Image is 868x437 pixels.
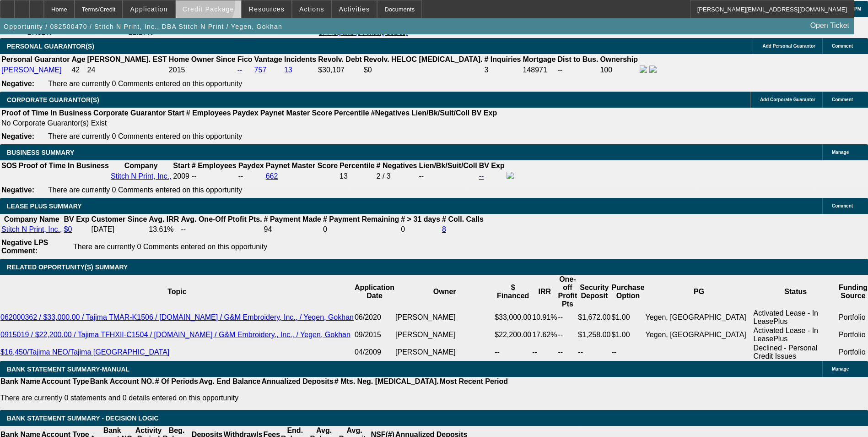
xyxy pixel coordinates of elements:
td: $1,258.00 [577,326,611,344]
td: -- [180,225,262,234]
td: [DATE] [91,225,148,234]
span: RELATED OPPORTUNITY(S) SUMMARY [7,263,128,271]
th: IRR [532,275,557,309]
a: 0915019 / $22,200.00 / Tajima TFHXII-C1504 / [DOMAIN_NAME] / G&M Embroidery., Inc., / Yegen, Gokhan [0,331,350,339]
td: 94 [264,225,322,234]
td: -- [611,344,645,361]
b: Mortgage [523,55,556,63]
td: Declined - Personal Credit Issues [753,344,838,361]
th: Most Recent Period [439,377,508,386]
td: -- [494,344,532,361]
th: Annualized Deposits [261,377,334,386]
button: Resources [242,0,291,18]
b: Paydex [233,109,259,117]
span: Activities [339,5,370,13]
td: 06/2020 [354,309,395,326]
td: [PERSON_NAME] [395,309,494,326]
th: Proof of Time In Business [1,109,92,118]
th: Application Date [354,275,395,309]
span: There are currently 0 Comments entered on this opportunity [48,80,242,87]
td: 0 [323,225,399,234]
b: # > 31 days [401,215,440,223]
span: There are currently 0 Comments entered on this opportunity [73,243,267,251]
a: Open Ticket [807,18,853,33]
td: No Corporate Guarantor(s) Exist [1,119,501,128]
td: 10.91% [532,309,557,326]
td: 13.61% [148,225,179,234]
th: Purchase Option [611,275,645,309]
b: Home Owner Since [169,55,236,63]
th: Status [753,275,838,309]
a: $16,450/Tajima NEO/Tajima [GEOGRAPHIC_DATA] [0,348,169,356]
th: $ Financed [494,275,532,309]
b: Incidents [284,55,316,63]
a: -- [479,172,484,180]
span: Add Personal Guarantor [762,44,815,49]
td: 2009 [173,171,190,181]
th: One-off Profit Pts [558,275,578,309]
div: 2 / 3 [377,172,417,180]
b: [PERSON_NAME]. EST [87,55,167,63]
td: 3 [484,65,521,75]
th: Owner [395,275,494,309]
span: LEASE PLUS SUMMARY [7,202,82,210]
img: linkedin-icon.png [649,66,657,73]
span: Comment [832,203,853,208]
b: # Coll. Calls [442,215,484,223]
td: 100 [599,65,638,75]
a: 13 [284,66,292,74]
b: # Payment Made [264,215,321,223]
b: Customer Since [92,215,147,223]
button: Activities [332,0,377,18]
td: Yegen, [GEOGRAPHIC_DATA] [645,326,753,344]
span: There are currently 0 Comments entered on this opportunity [48,132,242,140]
b: Percentile [334,109,369,117]
td: Portfolio [838,344,868,361]
b: Negative: [1,132,34,140]
a: -- [237,66,243,74]
span: Manage [832,366,849,371]
td: -- [532,344,557,361]
button: Credit Package [176,0,241,18]
span: Add Corporate Guarantor [760,97,815,102]
a: [PERSON_NAME] [1,66,62,74]
td: -- [419,171,478,181]
b: BV Exp [479,162,505,169]
p: There are currently 0 statements and 0 details entered on this opportunity [0,394,508,402]
b: # Payment Remaining [323,215,399,223]
td: Activated Lease - In LeasePlus [753,309,838,326]
td: $33,000.00 [494,309,532,326]
span: Manage [832,150,849,155]
b: Negative: [1,80,34,87]
b: BV Exp [64,215,89,223]
b: Start [173,162,189,169]
b: Vantage [254,55,282,63]
span: 2015 [169,66,185,74]
td: Activated Lease - In LeasePlus [753,326,838,344]
td: $1.00 [611,326,645,344]
b: Negative LPS Comment: [1,239,48,255]
b: Company Name [4,215,59,223]
td: -- [558,326,578,344]
a: Stitch N Print, Inc., [1,225,62,233]
b: Fico [237,55,253,63]
b: Avg. One-Off Ptofit Pts. [181,215,262,223]
img: facebook-icon.png [640,66,647,73]
a: Stitch N Print, Inc., [111,172,171,180]
td: $1.00 [611,309,645,326]
b: Paydex [238,162,264,169]
td: -- [577,344,611,361]
th: PG [645,275,753,309]
button: Application [123,0,174,18]
a: 062000362 / $33,000.00 / Tajima TMAR-K1506 / [DOMAIN_NAME] / G&M Embroidery, Inc., / Yegen, Gokhan [0,313,354,321]
span: Comment [832,44,853,49]
a: 757 [254,66,267,74]
td: $1,672.00 [577,309,611,326]
td: Portfolio [838,326,868,344]
b: Revolv. Debt [318,55,362,63]
td: 42 [71,65,86,75]
th: # Of Periods [155,377,199,386]
td: -- [558,344,578,361]
td: 24 [87,65,167,75]
b: Paynet Master Score [260,109,332,117]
